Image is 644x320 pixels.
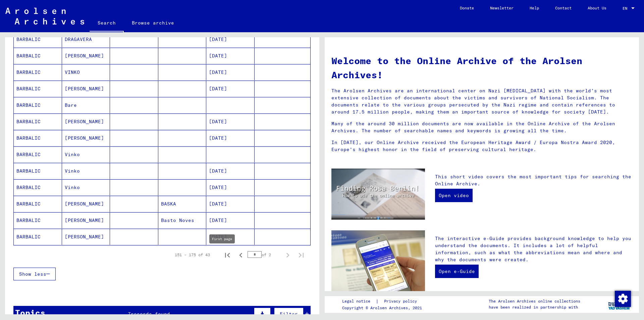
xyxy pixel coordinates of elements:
[14,163,62,179] mat-cell: BARBALIC
[221,248,234,262] button: First page
[206,48,255,64] mat-cell: [DATE]
[62,212,110,228] mat-cell: [PERSON_NAME]
[14,146,62,163] mat-cell: BARBALIC
[14,31,62,47] mat-cell: BARBALIC
[14,229,62,245] mat-cell: BARBALIC
[294,248,308,262] button: Last page
[62,97,110,113] mat-cell: Bare
[15,307,45,319] div: Topics
[206,130,255,146] mat-cell: [DATE]
[342,305,425,311] p: Copyright © Arolsen Archives, 2021
[206,212,255,228] mat-cell: [DATE]
[206,31,255,47] mat-cell: [DATE]
[14,113,62,130] mat-cell: BARBALIC
[62,163,110,179] mat-cell: Vinko
[62,146,110,163] mat-cell: Vinko
[280,311,298,317] span: Filter
[435,189,473,202] a: Open video
[14,97,62,113] mat-cell: BARBALIC
[131,311,170,317] span: records found
[342,298,376,305] a: Legal notice
[435,265,479,278] a: Open e-Guide
[14,179,62,195] mat-cell: BARBALIC
[14,64,62,80] mat-cell: BARBALIC
[234,248,248,262] button: Previous page
[158,212,207,228] mat-cell: Basto Noves
[62,179,110,195] mat-cell: Vinko
[62,31,110,47] mat-cell: DRAGAVERA
[331,87,632,116] p: The Arolsen Archives are an international center on Nazi [MEDICAL_DATA] with the world’s most ext...
[62,48,110,64] mat-cell: [PERSON_NAME]
[331,120,632,134] p: Many of the around 30 million documents are now available in the Online Archive of the Arolsen Ar...
[379,298,425,305] a: Privacy policy
[206,64,255,80] mat-cell: [DATE]
[124,15,182,31] a: Browse archive
[489,298,580,304] p: The Arolsen Archives online collections
[607,296,632,313] img: yv_logo.png
[206,196,255,212] mat-cell: [DATE]
[128,311,131,317] span: 7
[175,252,210,258] div: 151 – 175 of 43
[158,196,207,212] mat-cell: BASKA
[14,81,62,97] mat-cell: BARBALIC
[248,252,281,258] div: of 2
[331,54,632,82] h1: Welcome to the Online Archive of the Arolsen Archives!
[14,212,62,228] mat-cell: BARBALIC
[435,235,632,263] p: The interactive e-Guide provides background knowledge to help you understand the documents. It in...
[331,230,425,293] img: eguide.jpg
[62,64,110,80] mat-cell: VINKO
[623,6,630,11] span: EN
[14,130,62,146] mat-cell: BARBALIC
[206,113,255,130] mat-cell: [DATE]
[90,15,124,32] a: Search
[435,173,632,187] p: This short video covers the most important tips for searching the Online Archive.
[281,248,294,262] button: Next page
[62,130,110,146] mat-cell: [PERSON_NAME]
[62,196,110,212] mat-cell: [PERSON_NAME]
[615,291,631,307] img: Change consent
[14,196,62,212] mat-cell: BARBALIC
[206,163,255,179] mat-cell: [DATE]
[62,81,110,97] mat-cell: [PERSON_NAME]
[206,179,255,195] mat-cell: [DATE]
[19,271,46,277] span: Show less
[206,81,255,97] mat-cell: [DATE]
[62,229,110,245] mat-cell: [PERSON_NAME]
[489,304,580,310] p: have been realized in partnership with
[62,113,110,130] mat-cell: [PERSON_NAME]
[342,298,425,305] div: |
[331,169,425,220] img: video.jpg
[331,139,632,153] p: In [DATE], our Online Archive received the European Heritage Award / Europa Nostra Award 2020, Eu...
[13,268,56,280] button: Show less
[14,48,62,64] mat-cell: BARBALIC
[5,8,84,25] img: Arolsen_neg.svg
[206,229,255,245] mat-cell: [DATE]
